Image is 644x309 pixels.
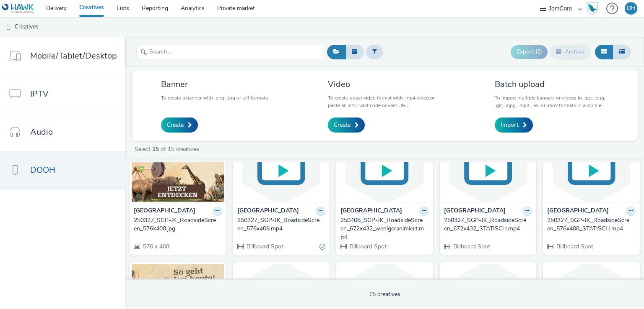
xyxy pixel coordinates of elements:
[134,216,219,233] div: 250327_SGP-JK_RoadsideScreen_576x408.jpg
[334,121,351,129] span: Create
[161,79,269,90] h3: Banner
[349,243,387,250] span: Billboard Spot
[586,2,599,15] img: Hawk Academy
[547,216,636,233] a: 250327_SGP-JK_RoadsideScreen_576x408_STATISCH.mp4
[340,207,402,216] strong: [GEOGRAPHIC_DATA]
[246,243,283,250] span: Billboard Spot
[134,207,195,216] strong: [GEOGRAPHIC_DATA]
[328,79,441,90] h3: Video
[613,45,631,59] button: Table
[627,2,636,15] div: DH
[586,2,602,15] a: Hawk Academy
[444,207,506,216] strong: [GEOGRAPHIC_DATA]
[30,126,53,138] span: Audio
[444,216,532,233] a: 250327_SGP-JK_RoadsideScreen_672x432_STATISCH.mp4
[495,117,533,133] a: Import
[501,121,519,129] span: Import
[340,216,429,242] a: 250408_SGP-JK_RoadsideScreen_672x432_wenigeranimiert.mp4
[328,117,365,133] a: Create
[237,216,322,233] div: 250327_SGP-JK_RoadsideScreen_576x408.mp4
[30,50,117,62] span: Mobile/Tablet/Desktop
[452,243,490,250] span: Billboard Spot
[134,216,222,233] a: 250327_SGP-JK_RoadsideScreen_576x408.jpg
[547,216,632,233] div: 250327_SGP-JK_RoadsideScreen_576x408_STATISCH.mp4
[511,45,548,59] button: Export ID
[152,145,159,153] strong: 15
[444,216,529,233] div: 250327_SGP-JK_RoadsideScreen_672x432_STATISCH.mp4
[237,216,326,233] a: 250327_SGP-JK_RoadsideScreen_576x408.mp4
[550,45,591,59] button: Archive
[595,45,613,59] button: Grid
[30,88,49,100] span: IPTV
[328,94,441,109] p: To create a vast video format with .mp4 video or paste an XML vast code or vast URL.
[167,121,184,129] span: Create
[30,164,55,176] span: DOOH
[2,3,34,14] img: undefined Logo
[4,23,13,31] img: dooh
[134,145,203,153] a: Select of 15 creatives
[161,94,269,102] p: To create a banner with .png, .jpg or .gif formats.
[319,243,325,251] div: Valid
[369,290,400,298] span: 15 creatives
[161,117,198,133] a: Create
[136,45,325,59] input: Search...
[556,243,593,250] span: Billboard Spot
[237,207,299,216] strong: [GEOGRAPHIC_DATA]
[495,79,608,90] h3: Batch upload
[547,207,609,216] strong: [GEOGRAPHIC_DATA]
[495,94,608,109] p: To import multiple banners or videos in .jpg, .png, .gif, .mpg, .mp4, .avi or .mov formats in a z...
[142,243,169,250] span: 576 x 408
[340,216,426,242] div: 250408_SGP-JK_RoadsideScreen_672x432_wenigeranimiert.mp4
